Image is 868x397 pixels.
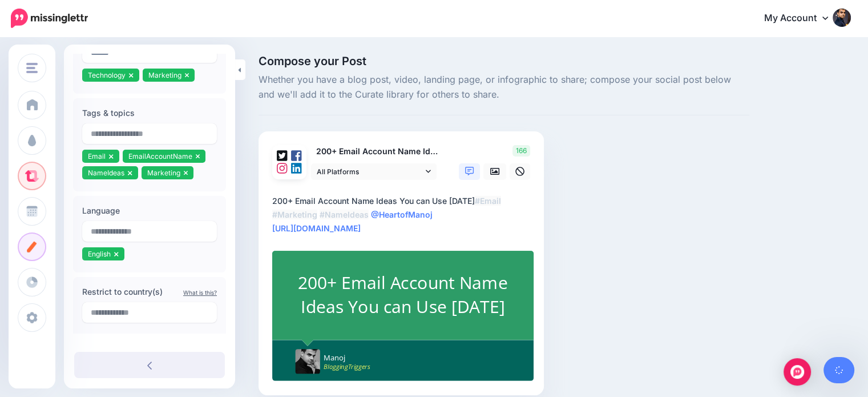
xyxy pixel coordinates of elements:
div: 200+ Email Account Name Ideas You can Use [DATE] [272,194,535,235]
span: English [88,250,111,258]
span: NameIdeas [88,169,124,177]
span: BloggingTriggers [324,362,370,372]
img: tab_domain_overview_orange.svg [31,66,40,75]
span: Email [88,152,106,161]
span: EmailAccountName [128,152,192,161]
span: Compose your Post [259,55,749,67]
span: Marketing [148,71,181,79]
div: Domain: [DOMAIN_NAME] [30,30,126,39]
div: Open Intercom Messenger [784,358,811,386]
a: My Account [753,5,851,33]
span: Whether you have a blog post, video, landing page, or infographic to share; compose your social p... [259,73,749,102]
a: All Platforms [311,163,437,180]
label: Language [82,204,217,218]
span: Manoj [324,353,345,363]
span: Technology [88,71,126,79]
a: What is this? [183,289,217,296]
img: tab_keywords_by_traffic_grey.svg [114,66,123,75]
label: Tags & topics [82,106,217,120]
div: Domain Overview [43,67,102,75]
img: logo_orange.svg [18,18,27,27]
span: All Platforms [317,166,423,178]
div: 200+ Email Account Name Ideas You can Use [DATE] [296,271,510,319]
p: 200+ Email Account Name Ideas You can Use [DATE] [311,145,438,158]
img: Missinglettr [11,9,88,28]
label: Restrict to country(s) [82,285,217,299]
span: 166 [512,145,530,157]
textarea: To enrich screen reader interactions, please activate Accessibility in Grammarly extension settings [272,194,535,235]
span: Marketing [147,169,180,177]
div: v 4.0.25 [32,18,56,27]
div: Keywords by Traffic [126,67,192,75]
img: menu.png [26,63,38,73]
img: website_grey.svg [18,30,27,39]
